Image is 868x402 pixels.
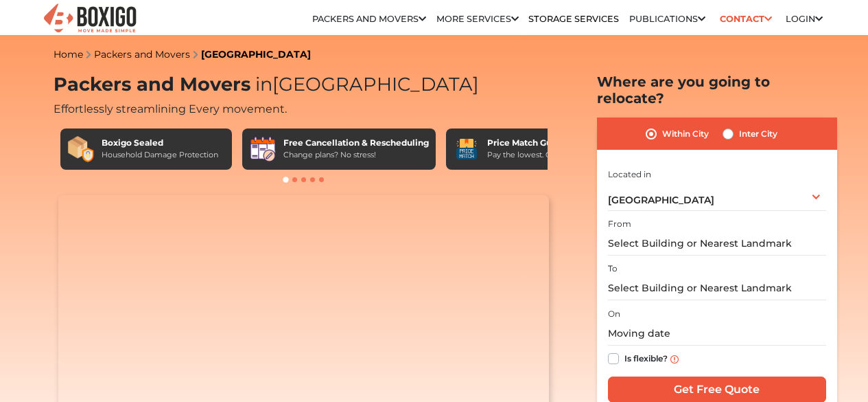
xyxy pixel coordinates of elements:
label: Within City [662,126,709,142]
img: Boxigo [42,2,138,36]
img: Price Match Guarantee [453,135,480,163]
a: [GEOGRAPHIC_DATA] [201,48,311,60]
label: Located in [608,168,651,181]
div: Free Cancellation & Rescheduling [283,137,429,149]
img: Free Cancellation & Rescheduling [249,135,277,163]
span: [GEOGRAPHIC_DATA] [608,194,714,206]
div: Price Match Guarantee [487,137,591,149]
h2: Where are you going to relocate? [597,74,837,107]
img: info [670,355,679,364]
a: Packers and Movers [312,14,426,24]
a: Packers and Movers [94,48,190,60]
div: Change plans? No stress! [283,149,429,161]
a: Publications [629,14,705,24]
div: Pay the lowest. Guaranteed! [487,149,591,161]
input: Select Building or Nearest Landmark [608,276,826,300]
input: Select Building or Nearest Landmark [608,232,826,256]
label: Inter City [739,126,777,142]
label: On [608,308,620,320]
span: [GEOGRAPHIC_DATA] [250,73,479,96]
span: Effortlessly streamlining Every movement. [54,102,287,115]
a: Storage Services [528,14,619,24]
span: in [255,73,272,96]
div: Household Damage Protection [102,149,218,161]
label: From [608,218,631,230]
a: More services [436,14,519,24]
a: Contact [715,8,776,30]
a: Home [54,48,83,60]
h1: Packers and Movers [54,74,554,96]
div: Boxigo Sealed [102,137,218,149]
label: To [608,263,618,275]
input: Moving date [608,322,826,346]
a: Login [786,14,823,24]
label: Is flexible? [624,350,668,365]
img: Boxigo Sealed [67,135,95,163]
